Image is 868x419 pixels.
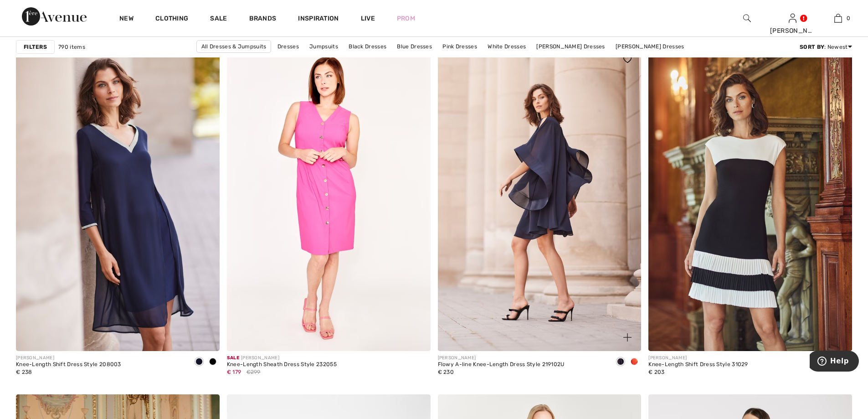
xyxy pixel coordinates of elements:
img: heart_black_full.svg [623,56,632,63]
div: Fiesta Coral [627,355,641,370]
span: 790 items [58,43,85,51]
a: [PERSON_NAME] Dresses [611,41,688,52]
iframe: Opens a widget where you can find more information [810,351,859,373]
img: search the website [743,13,751,24]
span: Sale [227,355,239,361]
span: € 203 [648,369,665,375]
a: New [119,15,134,24]
strong: Sort By [800,44,824,50]
span: Inspiration [298,15,339,24]
span: € 238 [16,369,32,375]
a: Dresses [273,41,303,52]
div: Knee-Length Sheath Dress Style 232055 [227,362,337,368]
img: Knee-Length Sheath Dress Style 232055. Dazzle pink [227,46,431,351]
a: Blue Dresses [392,41,437,52]
a: Live [361,14,375,23]
div: [PERSON_NAME] [438,355,565,362]
a: All Dresses & Jumpsuits [196,40,272,53]
span: €299 [247,368,261,376]
a: Pink Dresses [438,41,482,52]
div: [PERSON_NAME] [227,355,337,362]
div: [PERSON_NAME] [648,355,748,362]
span: 0 [847,14,850,22]
div: Black [206,355,220,370]
a: 0 [816,13,860,24]
a: Black Dresses [344,41,391,52]
div: Flowy A-line Knee-Length Dress Style 219102U [438,362,565,368]
a: Brands [249,15,277,24]
a: White Dresses [483,41,530,52]
div: Midnight [192,355,206,370]
img: Knee-Length Shift Dress Style 31029. Black/Black [648,46,852,351]
div: Navy [614,355,627,370]
img: Knee-Length Shift Dress Style 208003. Black [16,46,220,351]
img: Flowy A-line Knee-Length Dress Style 219102U. Navy [438,46,642,351]
a: [PERSON_NAME] Dresses [532,41,609,52]
span: € 230 [438,369,454,375]
a: Clothing [155,15,188,24]
a: Prom [397,14,415,23]
img: plus_v2.svg [623,333,632,341]
div: Knee-Length Shift Dress Style 31029 [648,362,748,368]
img: My Info [789,13,796,24]
strong: Filters [24,43,47,51]
div: [PERSON_NAME] [770,26,815,36]
a: Jumpsuits [305,41,343,52]
img: 1ère Avenue [22,7,87,26]
div: [PERSON_NAME] [16,355,121,362]
a: Sale [210,15,227,24]
a: Sign In [789,14,796,22]
img: My Bag [834,13,842,24]
div: Knee-Length Shift Dress Style 208003 [16,362,121,368]
div: : Newest [800,43,852,51]
span: € 179 [227,369,241,375]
